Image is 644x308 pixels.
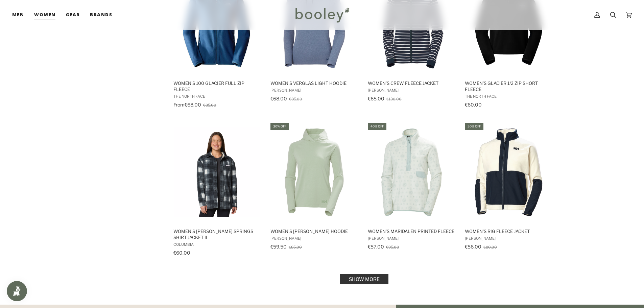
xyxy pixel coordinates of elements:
[465,102,482,108] span: €60.00
[368,96,384,101] span: €65.00
[12,11,24,18] span: Men
[66,11,80,18] span: Gear
[173,80,261,92] span: Women's 100 Glacier Full Zip Fleece
[340,274,388,284] a: Show more
[90,11,112,18] span: Brands
[292,5,352,25] img: Booley
[7,281,27,301] iframe: Button to open loyalty program pop-up
[464,122,553,258] a: Women's Rig Fleece Jacket
[173,102,185,108] span: From
[34,11,55,18] span: Women
[173,228,261,240] span: Women's [PERSON_NAME] Springs Shirt Jacket II
[465,80,552,92] span: Women's Glacier 1/2 Zip Short Fleece
[172,122,262,258] a: Women's Benton Springs Shirt Jacket II
[173,250,190,256] span: €60.00
[173,276,555,282] div: Pagination
[386,97,402,101] span: €130.00
[270,228,358,234] span: Women's [PERSON_NAME] Hoodie
[269,122,359,258] a: Women's Tyri Knit Hoodie
[269,127,359,217] img: Helly Hansen Women's Tyri Knit Hoodie Green Mist Melange - Booley Galway
[270,96,287,101] span: €68.00
[368,236,455,241] span: [PERSON_NAME]
[289,97,302,101] span: €85.00
[203,103,216,108] span: €85.00
[465,228,552,234] span: Women's Rig Fleece Jacket
[368,244,384,250] span: €57.00
[465,244,481,250] span: €56.00
[465,94,552,99] span: The North Face
[368,88,455,93] span: [PERSON_NAME]
[367,122,456,258] a: Women's Maridalen Printed Fleece
[270,236,358,241] span: [PERSON_NAME]
[368,228,455,234] span: Women's Maridalen Printed Fleece
[185,102,201,108] span: €68.00
[464,127,553,217] img: Helly Hansen Women's Rig Fleece Jacket Cream - Booley Galway
[368,80,455,86] span: Women's Crew Fleece Jacket
[465,236,552,241] span: [PERSON_NAME]
[173,94,261,99] span: The North Face
[270,80,358,86] span: Women's Verglas Light Hoodie
[367,127,456,217] img: Helly Hansen Women's Maridalen Printed Fleece Seafoam Sunny AOP - Booley Galway
[368,123,386,130] div: 40% off
[289,245,302,250] span: €85.00
[465,123,483,130] div: 30% off
[270,123,289,130] div: 30% off
[483,245,497,250] span: €80.00
[270,88,358,93] span: [PERSON_NAME]
[270,244,287,250] span: €59.50
[386,245,399,250] span: €95.00
[173,242,261,247] span: Columbia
